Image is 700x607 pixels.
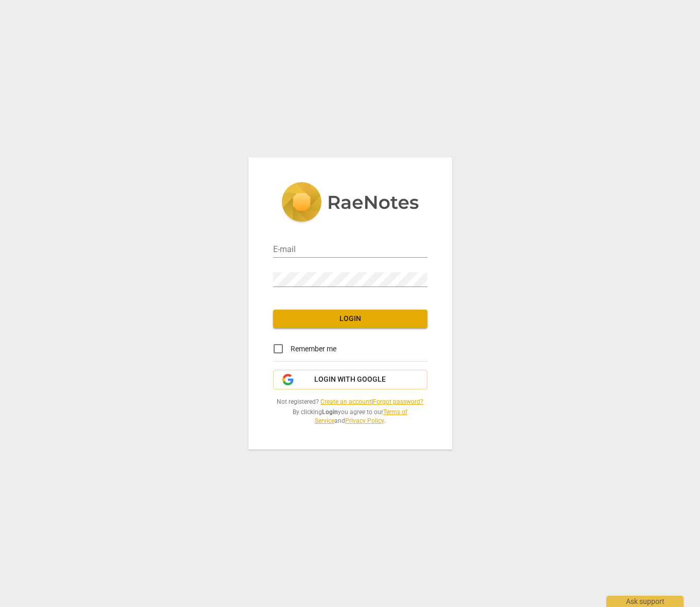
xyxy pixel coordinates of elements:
span: Not registered? | [273,398,427,406]
span: Remember me [291,344,336,354]
a: Privacy Policy [345,417,384,424]
button: Login with Google [273,370,427,389]
a: Terms of Service [315,408,407,424]
b: Login [322,408,338,416]
span: Login with Google [314,374,386,385]
span: By clicking you agree to our and . [273,408,427,425]
a: Forgot password? [373,398,423,405]
span: Login [281,314,419,324]
img: 5ac2273c67554f335776073100b6d88f.svg [281,182,419,224]
a: Create an account [320,398,371,405]
button: Login [273,310,427,328]
div: Ask support [606,596,684,607]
